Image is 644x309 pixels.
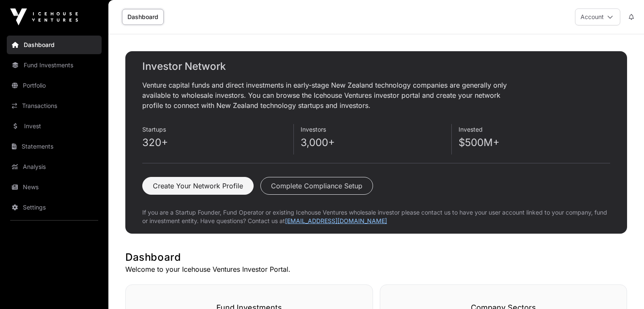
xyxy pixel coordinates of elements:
button: Create Your Network Profile [142,177,254,195]
span: Investors [301,126,326,133]
button: Complete Compliance Setup [260,177,373,195]
a: Fund Investments [7,56,102,74]
a: [EMAIL_ADDRESS][DOMAIN_NAME] [285,217,387,224]
a: News [7,178,102,196]
a: Portfolio [7,76,102,95]
a: Dashboard [122,9,164,25]
p: Venture capital funds and direct investments in early-stage New Zealand technology companies are ... [142,80,522,110]
span: Startups [142,126,166,133]
a: Analysis [7,157,102,176]
a: Settings [7,198,102,217]
p: If you are a Startup Founder, Fund Operator or existing Icehouse Ventures wholesale investor plea... [142,208,610,225]
p: Welcome to your Icehouse Ventures Investor Portal. [125,264,627,274]
img: Icehouse Ventures Logo [10,8,78,25]
span: Invested [459,126,483,133]
h2: Investor Network [142,60,610,73]
button: Account [575,8,620,25]
a: Statements [7,137,102,156]
a: Transactions [7,97,102,115]
p: 3,000+ [301,136,452,149]
a: Invest [7,117,102,135]
p: $500M+ [459,136,610,149]
p: 320+ [142,136,293,149]
a: Dashboard [7,36,102,54]
h1: Dashboard [125,251,627,264]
